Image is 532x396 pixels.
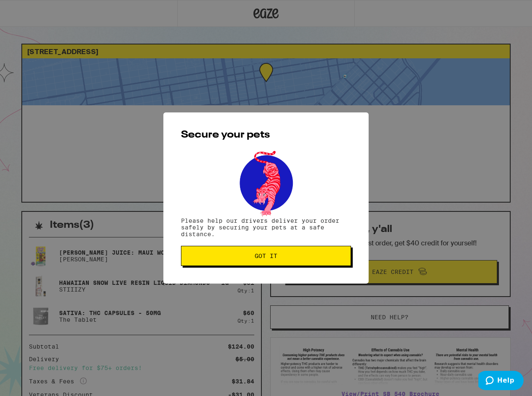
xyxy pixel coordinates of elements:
[181,217,351,237] p: Please help our drivers deliver your order safely by securing your pets at a safe distance.
[478,371,524,392] iframe: Opens a widget where you can find more information
[232,148,300,217] img: pets
[181,246,351,266] button: Got it
[181,130,351,140] h2: Secure your pets
[255,253,277,259] span: Got it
